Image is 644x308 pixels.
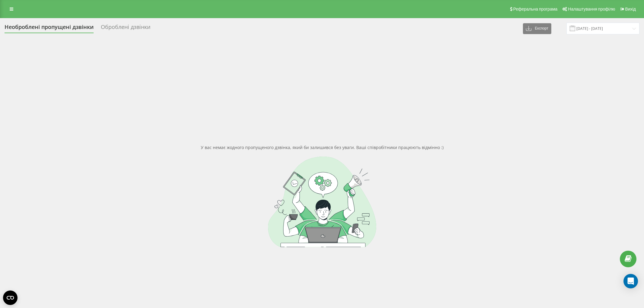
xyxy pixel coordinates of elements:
[513,7,558,11] span: Реферальна програма
[3,291,18,305] button: Open CMP widget
[101,24,150,33] div: Оброблені дзвінки
[523,23,551,34] button: Експорт
[568,7,615,11] span: Налаштування профілю
[5,24,94,33] div: Необроблені пропущені дзвінки
[623,274,638,288] div: Open Intercom Messenger
[625,7,636,11] span: Вихід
